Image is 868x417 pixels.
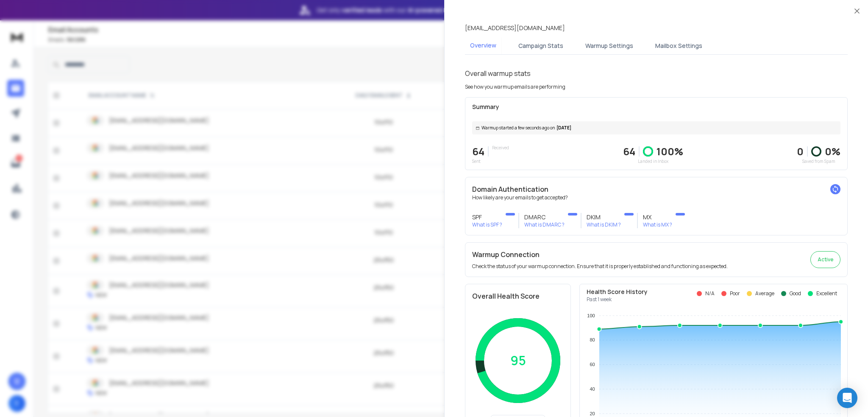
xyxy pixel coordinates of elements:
tspan: 80 [590,337,595,342]
div: [DATE] [472,121,840,134]
p: What is DKIM ? [587,221,621,228]
button: Warmup Settings [580,36,638,55]
p: Past 1 week [587,296,648,303]
p: Landed in Inbox [623,158,683,165]
h3: MX [643,213,672,221]
p: What is SPF ? [472,221,502,228]
p: How likely are your emails to get accepted? [472,194,840,201]
button: Campaign Stats [513,36,568,55]
tspan: 100 [587,313,595,318]
h3: SPF [472,213,502,221]
h2: Overall Health Score [472,291,564,301]
p: Average [755,290,774,297]
p: Saved from Spam [797,158,840,165]
tspan: 40 [590,386,595,392]
h3: DKIM [587,213,621,221]
p: 0 % [825,145,840,158]
p: [EMAIL_ADDRESS][DOMAIN_NAME] [465,24,565,32]
tspan: 60 [590,362,595,367]
p: Excellent [816,290,837,297]
p: What is DMARC ? [524,221,565,228]
strong: 0 [797,144,804,158]
p: Check the status of your warmup connection. Ensure that it is properly established and functionin... [472,263,728,270]
p: N/A [705,290,715,297]
button: Mailbox Settings [650,36,707,55]
p: 95 [510,353,526,368]
tspan: 20 [590,411,595,416]
div: Open Intercom Messenger [837,388,857,408]
p: Sent [472,158,484,165]
h2: Domain Authentication [472,184,840,194]
h1: Overall warmup stats [465,68,531,78]
p: Health Score History [587,288,648,296]
button: Active [810,251,840,268]
p: 100 % [657,145,683,158]
h2: Warmup Connection [472,249,728,260]
span: Warmup started a few seconds ago on [481,125,555,131]
p: What is MX ? [643,221,672,228]
p: Received [492,145,509,151]
p: Poor [730,290,740,297]
p: 64 [623,145,635,158]
p: Summary [472,103,840,111]
h3: DMARC [524,213,565,221]
p: Good [790,290,801,297]
p: See how you warmup emails are performing [465,84,565,90]
button: Overview [465,36,501,56]
p: 64 [472,145,484,158]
